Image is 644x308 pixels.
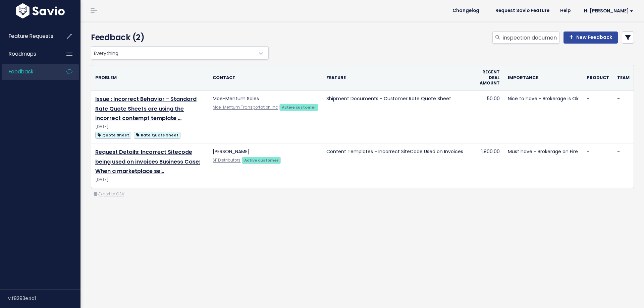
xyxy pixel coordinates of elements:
th: Product [583,65,613,90]
img: logo-white.9d6f32f41409.svg [14,3,66,18]
td: - [583,90,613,143]
th: Importance [504,65,583,90]
a: Roadmaps [2,46,56,62]
a: New Feedback [563,32,618,44]
span: Everything [91,47,255,59]
span: Hi [PERSON_NAME] [584,8,633,13]
a: Active customer [242,157,281,163]
h4: Feedback (2) [91,32,265,44]
a: Moe-Mentum Transportation Inc [213,105,278,110]
a: Active customer [279,104,318,110]
a: Content Templates - Incorrect SiteCode Used on Invoices [326,148,463,155]
a: Feature Requests [2,28,56,44]
span: Roadmaps [9,50,36,57]
a: Request Details: Incorrect Sitecode being used on invoices Business Case: When a marketplace se… [95,148,200,175]
td: - [613,90,634,143]
span: Changelog [452,8,479,13]
input: Search feedback... [502,32,559,44]
a: Hi [PERSON_NAME] [576,6,639,16]
div: [DATE] [95,176,205,183]
a: Feedback [2,64,56,79]
a: Help [555,6,576,16]
div: [DATE] [95,123,205,130]
a: Issue : Incorrect Behavior - Standard Rate Quote Sheets are using the incorrect contempt template … [95,95,197,122]
span: Rate Quote Sheet [134,132,180,139]
a: Moe-Mentum Sales [213,95,259,102]
a: Must have - Brokerage on Fire [508,148,578,155]
div: v.f8293e4a1 [8,290,80,307]
span: Feature Requests [9,33,53,40]
td: 1,800.00 [467,143,504,187]
td: - [583,143,613,187]
strong: Active customer [244,158,279,163]
a: Nice to have - Brokerage is Ok [508,95,579,102]
strong: Active customer [282,105,316,110]
span: Everything [91,46,269,60]
td: - [613,143,634,187]
a: Request Savio Feature [490,6,555,16]
a: SF Distributors [213,158,240,163]
a: Quote Sheet [95,131,131,139]
th: Contact [209,65,322,90]
th: Problem [91,65,209,90]
td: 50.00 [467,90,504,143]
th: Feature [322,65,467,90]
span: Quote Sheet [95,132,131,139]
th: Team [613,65,634,90]
a: [PERSON_NAME] [213,148,250,155]
th: Recent deal amount [467,65,504,90]
a: Export to CSV [94,191,124,197]
span: Feedback [9,68,33,75]
a: Shipment Documents - Customer Rate Quote Sheet [326,95,451,102]
a: Rate Quote Sheet [134,131,180,139]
